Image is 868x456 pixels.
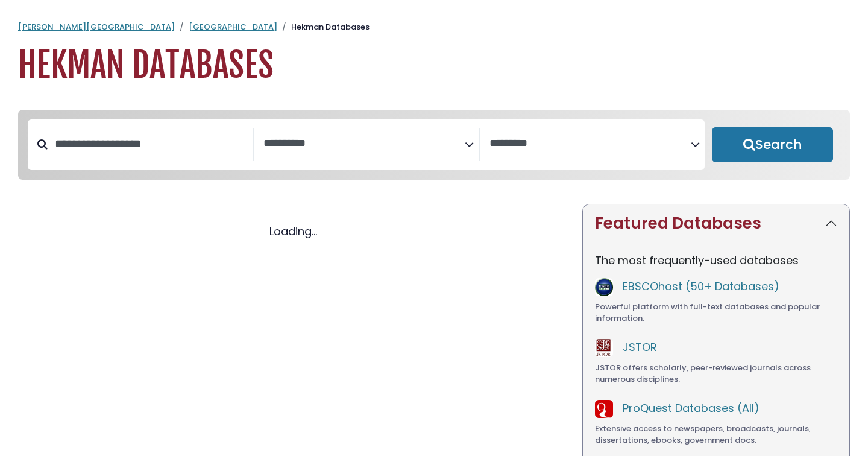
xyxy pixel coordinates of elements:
[48,134,253,154] input: Search database by title or keyword
[623,401,759,416] a: ProQuest Databases (All)
[595,301,837,325] div: Powerful platform with full-text databases and popular information.
[189,21,277,33] a: [GEOGRAPHIC_DATA]
[623,340,657,355] a: JSTOR
[263,138,465,150] textarea: Search
[712,127,833,162] button: Submit for Search Results
[595,252,837,268] p: The most frequently-used databases
[18,110,850,180] nav: Search filters
[595,362,837,385] div: JSTOR offers scholarly, peer-reviewed journals across numerous disciplines.
[595,423,837,446] div: Extensive access to newspapers, broadcasts, journals, dissertations, ebooks, government docs.
[18,223,568,239] div: Loading...
[583,204,849,242] button: Featured Databases
[18,21,850,33] nav: breadcrumb
[623,279,779,294] a: EBSCOhost (50+ Databases)
[277,21,370,33] li: Hekman Databases
[489,138,691,150] textarea: Search
[18,45,850,86] h1: Hekman Databases
[18,21,175,33] a: [PERSON_NAME][GEOGRAPHIC_DATA]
